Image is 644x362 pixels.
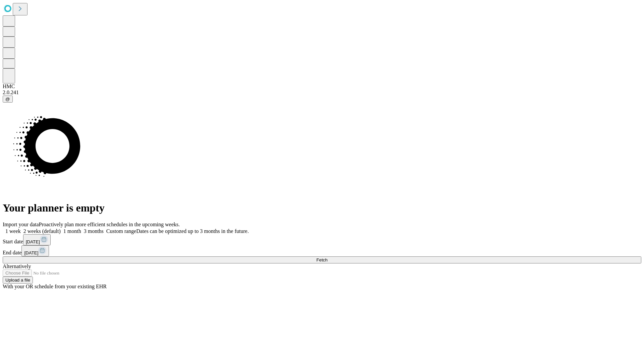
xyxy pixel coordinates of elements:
[21,245,49,256] button: [DATE]
[3,256,641,263] button: Fetch
[3,245,641,256] div: End date
[3,89,641,96] div: 2.0.241
[316,257,327,262] span: Fetch
[3,263,31,269] span: Alternatively
[3,277,33,284] button: Upload a file
[3,96,13,103] button: @
[63,228,81,234] span: 1 month
[23,228,61,234] span: 2 weeks (default)
[106,228,136,234] span: Custom range
[136,228,249,234] span: Dates can be optimized up to 3 months in the future.
[26,239,40,244] span: [DATE]
[5,97,10,102] span: @
[3,284,107,289] span: With your OR schedule from your existing EHR
[5,228,21,234] span: 1 week
[84,228,104,234] span: 3 months
[3,234,641,245] div: Start date
[3,202,641,214] h1: Your planner is empty
[24,250,38,255] span: [DATE]
[3,222,39,227] span: Import your data
[39,222,180,227] span: Proactively plan more efficient schedules in the upcoming weeks.
[23,234,51,245] button: [DATE]
[3,83,641,89] div: HMC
